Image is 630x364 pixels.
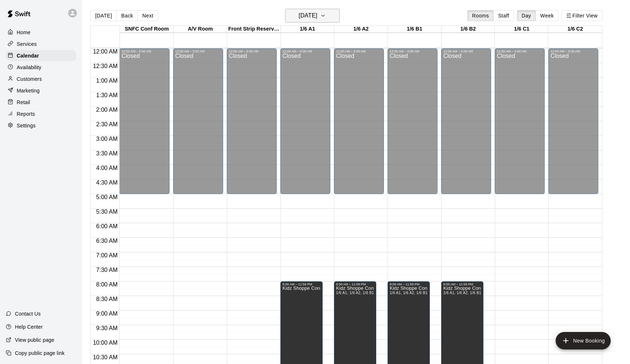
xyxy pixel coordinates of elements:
a: Home [6,27,76,38]
div: Front Strip Reservation [227,26,281,33]
span: 6:30 AM [94,238,120,244]
button: Back [116,10,138,21]
div: 12:00 AM – 5:00 AM [283,50,328,53]
div: 12:00 AM – 5:00 AM [175,50,221,53]
div: 12:00 AM – 5:00 AM: Closed [495,48,545,194]
span: 2:00 AM [94,107,120,113]
span: 4:30 AM [94,179,120,186]
div: A/V Room [174,26,227,33]
p: Services [17,40,37,48]
p: Calendar [17,52,39,59]
span: 2:30 AM [94,121,120,127]
div: Settings [6,120,76,131]
div: Closed [443,53,489,197]
p: Customers [17,75,42,83]
div: 12:00 AM – 5:00 AM: Closed [227,48,277,194]
div: 12:00 AM – 5:00 AM: Closed [119,48,169,194]
span: 1/6 A1, 1/6 A2, 1/6 B1, 1/6 B2 [443,291,495,295]
a: Calendar [6,50,76,61]
div: 8:00 AM – 11:59 PM [336,282,374,286]
span: 6:00 AM [94,223,120,229]
div: 12:00 AM – 5:00 AM [390,50,435,53]
p: Contact Us [15,310,41,317]
p: Copy public page link [15,349,65,357]
button: Day [517,10,536,21]
a: Customers [6,74,76,84]
a: Retail [6,97,76,108]
span: 1/6 A1, 1/6 A2, 1/6 B1, 1/6 B2 [336,291,388,295]
div: 12:00 AM – 5:00 AM [336,50,382,53]
span: 5:30 AM [94,209,120,215]
p: Help Center [15,323,43,331]
div: 12:00 AM – 5:00 AM: Closed [388,48,437,194]
div: SNFC Conf Room [120,26,174,33]
a: Reports [6,108,76,119]
span: 9:30 AM [94,325,120,331]
p: View public page [15,336,54,344]
span: 10:30 AM [91,354,120,360]
button: Staff [493,10,514,21]
span: 8:30 AM [94,296,120,302]
div: 12:00 AM – 5:00 AM: Closed [334,48,384,194]
button: Filter View [561,10,602,21]
span: 5:00 AM [94,194,120,200]
div: 12:00 AM – 5:00 AM [443,50,489,53]
button: Week [536,10,559,21]
button: [DATE] [285,9,340,23]
div: 12:00 AM – 5:00 AM [497,50,542,53]
button: Next [137,10,158,21]
div: Closed [390,53,435,197]
span: 12:30 AM [91,63,120,69]
button: Rooms [467,10,494,21]
div: 8:00 AM – 11:59 PM [283,282,321,286]
span: 1/6 A1, 1/6 A2, 1/6 B1, 1/6 B2 [390,291,441,295]
span: 3:30 AM [94,150,120,157]
p: Availability [17,64,42,71]
div: Closed [175,53,221,197]
span: 10:00 AM [91,340,120,346]
div: 1/6 A2 [334,26,388,33]
p: Marketing [17,87,40,94]
button: add [556,332,611,349]
span: 4:00 AM [94,165,120,171]
span: 9:00 AM [94,310,120,317]
div: 12:00 AM – 5:00 AM [551,50,596,53]
p: Retail [17,99,30,106]
div: 12:00 AM – 5:00 AM: Closed [280,48,330,194]
div: Closed [551,53,596,197]
div: 8:00 AM – 11:59 PM [443,282,482,286]
span: 7:30 AM [94,267,120,273]
a: Services [6,39,76,50]
div: 12:00 AM – 5:00 AM [229,50,275,53]
div: 12:00 AM – 5:00 AM [121,50,167,53]
span: 3:00 AM [94,136,120,142]
span: 8:00 AM [94,281,120,288]
div: 1/6 C2 [548,26,602,33]
h6: [DATE] [299,11,317,21]
div: 12:00 AM – 5:00 AM: Closed [548,48,598,194]
span: 7:00 AM [94,252,120,258]
div: 12:00 AM – 5:00 AM: Closed [173,48,223,194]
div: Closed [283,53,328,197]
button: [DATE] [90,10,117,21]
div: Closed [229,53,275,197]
span: 1:30 AM [94,92,120,98]
div: 8:00 AM – 11:59 PM [390,282,428,286]
div: Closed [336,53,382,197]
div: Closed [497,53,542,197]
p: Settings [17,122,36,129]
div: 1/6 B2 [442,26,495,33]
div: 1/6 C1 [495,26,548,33]
span: 1:00 AM [94,78,120,84]
a: Marketing [6,85,76,96]
div: Availability [6,62,76,73]
p: Reports [17,110,35,118]
p: Home [17,29,31,36]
